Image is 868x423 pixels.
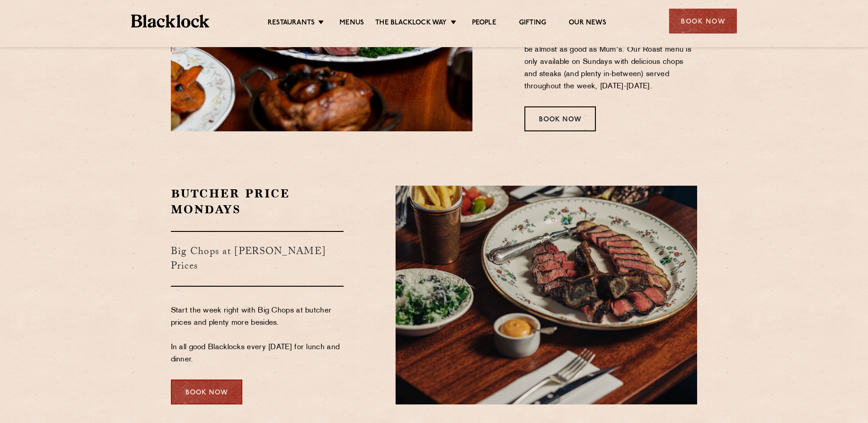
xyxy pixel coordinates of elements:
div: Book Now [669,9,737,34]
p: Start the week right with Big Chops at butcher prices and plenty more besides. In all good Blackl... [171,305,344,366]
a: Our News [569,19,606,29]
h3: Big Chops at [PERSON_NAME] Prices [171,231,344,287]
a: The Blacklock Way [375,19,447,29]
a: Gifting [519,19,546,29]
div: Book Now [171,380,242,404]
a: Menus [340,19,364,29]
a: People [472,19,496,29]
a: Restaurants [268,19,315,29]
img: BL_Textured_Logo-footer-cropped.svg [131,14,209,28]
h2: Butcher Price Mondays [171,186,344,217]
div: Book Now [524,106,596,131]
img: Jun23_BlacklockCW_DSC03640.jpg [396,186,697,404]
